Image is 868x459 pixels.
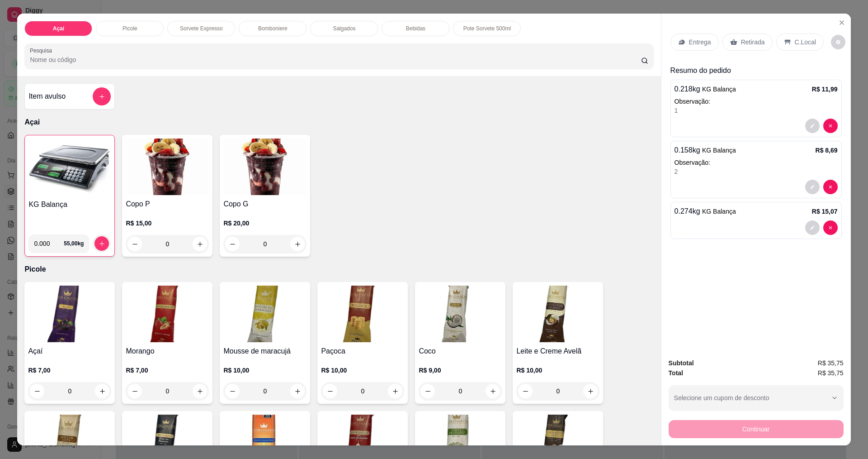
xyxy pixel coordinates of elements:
span: KG Balança [702,208,736,215]
p: R$ 15,07 [812,207,838,216]
button: decrease-product-quantity [823,119,838,133]
img: product-image [223,139,307,195]
h4: Copo P [126,199,209,210]
p: 0.274 kg [675,206,736,217]
img: product-image [223,286,307,342]
p: R$ 8,69 [816,146,838,155]
input: 0.00 [34,234,64,253]
button: decrease-product-quantity [805,119,820,133]
div: 2 [675,167,838,176]
p: Entrega [689,38,711,47]
h4: Copo G [223,199,307,210]
p: R$ 7,00 [126,366,209,375]
button: Selecione um cupom de desconto [669,385,844,411]
p: Picole [123,25,137,32]
button: increase-product-quantity [583,384,598,398]
h4: Morango [126,346,209,357]
img: product-image [28,139,111,196]
h4: Leite e Creme Avelã [516,346,599,357]
button: decrease-product-quantity [823,180,838,194]
p: R$ 11,99 [812,85,838,94]
span: R$ 35,75 [818,358,844,368]
img: product-image [419,286,502,342]
img: product-image [126,286,209,342]
button: decrease-product-quantity [420,384,435,398]
p: 0.158 kg [675,145,736,156]
p: Observação: [675,158,838,167]
p: Salgados [333,25,355,32]
span: KG Balança [702,86,736,93]
div: 1 [675,106,838,115]
span: KG Balança [702,147,736,154]
h4: KG Balança [28,199,111,210]
p: R$ 20,00 [223,219,307,228]
img: product-image [126,139,209,195]
button: increase-product-quantity [290,384,305,398]
button: decrease-product-quantity [225,384,240,398]
button: decrease-product-quantity [805,220,820,235]
button: decrease-product-quantity [805,180,820,194]
p: R$ 9,00 [419,366,502,375]
button: increase-product-quantity [95,384,109,398]
button: decrease-product-quantity [323,384,337,398]
label: Pesquisa [30,47,55,54]
strong: Subtotal [669,359,694,367]
button: increase-product-quantity [94,236,109,251]
strong: Total [669,369,683,377]
button: decrease-product-quantity [823,220,838,235]
p: Pote Sorvete 500ml [463,25,511,32]
p: R$ 10,00 [321,366,404,375]
h4: Item avulso [28,91,66,102]
button: increase-product-quantity [388,384,402,398]
p: Bomboniere [258,25,288,32]
button: decrease-product-quantity [127,384,142,398]
button: add-separate-item [93,87,111,105]
h4: Mousse de maracujá [223,346,307,357]
input: Pesquisa [30,55,641,64]
h4: Açaí [28,346,111,357]
p: Açai [24,117,653,128]
button: decrease-product-quantity [518,384,533,398]
button: Close [835,15,849,30]
p: Sorvete Expresso [180,25,223,32]
p: Bebidas [406,25,425,32]
p: C.Local [795,38,816,47]
p: R$ 10,00 [516,366,599,375]
p: 0.218 kg [675,84,736,95]
span: R$ 35,75 [818,368,844,378]
h4: Coco [419,346,502,357]
p: Açai [53,25,64,32]
img: product-image [28,286,111,342]
button: increase-product-quantity [486,384,500,398]
p: Picole [24,264,653,275]
button: decrease-product-quantity [831,35,845,49]
img: product-image [321,286,404,342]
img: product-image [516,286,599,342]
p: Retirada [741,38,765,47]
p: Resumo do pedido [670,65,842,76]
p: R$ 10,00 [223,366,307,375]
button: increase-product-quantity [193,384,207,398]
p: R$ 7,00 [28,366,111,375]
p: R$ 15,00 [126,219,209,228]
p: Observação: [675,97,838,106]
h4: Paçoca [321,346,404,357]
button: decrease-product-quantity [30,384,44,398]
